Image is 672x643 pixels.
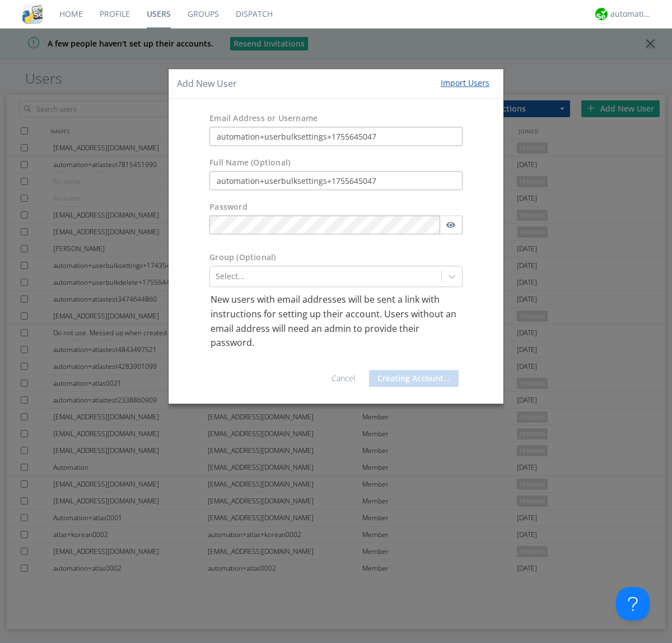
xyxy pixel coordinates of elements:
[369,370,459,387] button: Creating Account...
[209,113,318,124] label: Email Address or Username
[209,252,276,263] label: Group (Optional)
[209,172,463,191] input: Julie Appleseed
[209,202,248,213] label: Password
[595,8,608,20] img: d2d01cd9b4174d08988066c6d424eccd
[332,373,355,383] a: Cancel
[211,293,461,350] p: New users with email addresses will be sent a link with instructions for setting up their account...
[177,77,237,90] h4: Add New User
[610,8,652,20] div: automation+atlas
[441,77,489,89] div: Import Users
[209,158,290,169] label: Full Name (Optional)
[209,127,463,146] input: e.g. email@address.com, Housekeeping1
[22,4,43,24] img: cddb5a64eb264b2086981ab96f4c1ba7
